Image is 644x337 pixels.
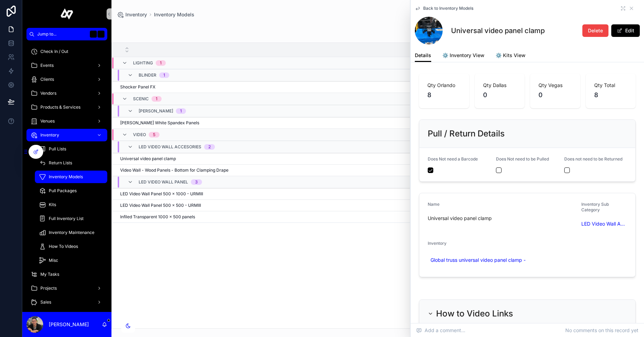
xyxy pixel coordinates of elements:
a: Details [415,49,431,62]
span: Qty Total [594,82,628,89]
span: Pull Lists [49,146,66,152]
span: Qty Dallas [483,82,517,89]
a: Vendors [26,87,107,100]
span: Does Not need a Barcode [428,156,478,162]
span: Back to Inventory Models [423,6,473,11]
span: How To Videos [49,244,78,249]
span: Shocker Panel FX [120,84,155,90]
a: How To Videos [35,240,107,253]
a: Clients [26,73,107,86]
a: [PERSON_NAME] White Spandex Panels [120,120,635,126]
span: Vendors [40,91,56,96]
div: 1 [163,72,165,78]
span: Venues [40,118,55,124]
span: Inventory [40,132,59,138]
a: Sales [26,296,107,308]
span: [PERSON_NAME] White Spandex Panels [120,120,199,126]
span: Video Wall - Wood Panels - Bottom for Clamping Drape [120,167,228,173]
a: Check In / Out [26,45,107,58]
span: Events [40,63,54,68]
span: Blinder [139,72,156,78]
span: Check In / Out [40,49,68,54]
h2: How to Video Links [436,308,513,319]
a: ⚙️ Inventory View [442,49,484,63]
span: Inventory Models [49,174,83,180]
a: Projects [26,282,107,295]
span: 0 [538,90,572,100]
span: Products & Services [40,104,80,110]
a: Inventory Maintenance [35,226,107,239]
a: Venues [26,115,107,127]
a: Universal video panel clamp [120,156,635,162]
span: Lighting [133,60,153,66]
div: 2 [208,144,211,150]
span: Jump to... [37,31,87,37]
span: 8 [594,90,628,100]
h1: Universal video panel clamp [451,26,545,36]
div: scrollable content [22,40,111,312]
span: Clients [40,77,54,82]
a: Pull Packages [35,185,107,197]
span: LED Video Wall Panel [139,179,188,185]
span: Does not need to be Returned [564,156,622,162]
div: 1 [160,60,162,66]
span: Video [133,132,146,138]
span: Global truss universal video panel clamp - [430,257,526,264]
span: 8 [427,90,461,100]
span: Misc [49,258,58,263]
p: [PERSON_NAME] [49,321,89,328]
a: LED Video Wall Panel 500 x 1000 - URMIII [120,191,635,197]
span: Inventory [125,11,147,18]
span: Return Lists [49,160,72,166]
span: Scenic [133,96,149,102]
span: ⚙️ Kits View [496,52,526,59]
a: Return Lists [35,157,107,169]
span: Add a comment... [416,327,465,334]
a: Video Wall - Wood Panels - Bottom for Clamping Drape [120,167,635,173]
a: Back to Inventory Models [415,6,473,11]
span: Sales [40,299,51,305]
a: Global truss universal video panel clamp - [428,255,528,265]
span: Infiled Transparent 1000 x 500 panels [120,214,195,220]
span: Universal video panel clamp [120,156,176,162]
button: Edit [611,24,640,37]
a: LED Video Wall Panel 500 x 500 - URMIII [120,203,635,208]
span: Name [428,202,440,207]
span: ⚙️ Inventory View [442,52,484,59]
span: Qty Orlando [427,82,461,89]
span: My Tasks [40,272,59,277]
span: 0 [483,90,517,100]
a: Kits [35,198,107,211]
span: No comments on this record yet [565,327,638,334]
h2: Pull / Return Details [428,128,505,139]
span: Kits [49,202,56,207]
span: Universal video panel clamp [428,215,576,222]
span: LED Video Wall Panel 500 x 1000 - URMIII [120,191,203,197]
a: Inventory Models [154,11,194,18]
span: Inventory [428,241,447,246]
a: Products & Services [26,101,107,113]
a: My Tasks [26,268,107,281]
span: K [98,31,104,37]
span: Inventory Sub Category [581,202,609,212]
span: Details [415,52,431,59]
button: Delete [582,24,608,37]
span: LED Video Wall Accesories [139,144,201,150]
span: Qty Vegas [538,82,572,89]
span: [PERSON_NAME] [139,108,173,114]
a: Full Inventory List [35,212,107,225]
div: 1 [180,108,182,114]
span: Inventory Maintenance [49,230,94,235]
a: Inventory Models [35,171,107,183]
a: Infiled Transparent 1000 x 500 panels [120,214,635,220]
a: Pull Lists [35,143,107,155]
span: Projects [40,285,57,291]
a: Events [26,59,107,72]
img: App logo [61,8,73,19]
a: ⚙️ Kits View [496,49,526,63]
a: LED Video Wall Accesories [581,220,627,227]
a: Inventory [26,129,107,141]
span: Delete [588,27,603,34]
